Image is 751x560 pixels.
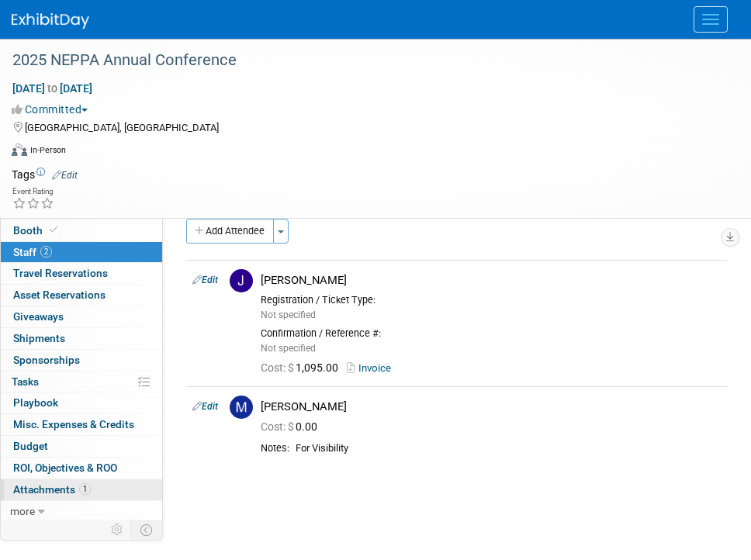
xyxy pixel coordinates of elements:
a: Shipments [1,328,162,349]
span: Giveaways [13,310,64,323]
a: Booth [1,220,162,241]
a: Attachments1 [1,479,162,500]
a: ROI, Objectives & ROO [1,458,162,479]
span: Misc. Expenses & Credits [13,418,134,430]
span: 2 [40,246,52,258]
a: Tasks [1,372,162,392]
a: Playbook [1,392,162,413]
a: Staff2 [1,242,162,263]
button: Add Attendee [186,219,274,244]
div: [PERSON_NAME] [261,273,722,288]
span: [DATE] [DATE] [12,81,93,95]
div: Confirmation / Reference #: [261,327,722,340]
img: ExhibitDay [12,13,89,29]
span: more [10,505,35,517]
span: Shipments [13,332,65,344]
a: Invoice [347,362,397,374]
span: Staff [13,246,52,258]
div: Event Rating [12,188,54,195]
img: J.jpg [230,269,253,292]
img: M.jpg [230,396,253,419]
td: Personalize Event Tab Strip [104,520,131,540]
a: Edit [52,170,78,181]
div: [PERSON_NAME] [261,399,722,414]
span: [GEOGRAPHIC_DATA], [GEOGRAPHIC_DATA] [25,122,219,133]
div: In-Person [29,144,66,156]
a: Sponsorships [1,350,162,371]
span: Cost: $ [261,361,296,374]
div: For Visibility [296,442,722,455]
span: 1 [79,483,91,495]
a: Edit [192,401,218,412]
button: Menu [694,6,728,33]
a: more [1,501,162,522]
a: Travel Reservations [1,263,162,284]
span: Budget [13,440,48,452]
span: Travel Reservations [13,267,108,279]
div: Registration / Ticket Type: [261,294,722,306]
div: Event Format [12,141,732,164]
button: Committed [12,102,94,117]
span: 0.00 [261,420,324,433]
a: Edit [192,275,218,285]
div: Notes: [261,442,289,455]
span: ROI, Objectives & ROO [13,461,117,474]
a: Giveaways [1,306,162,327]
span: Attachments [13,483,91,496]
i: Booth reservation complete [50,226,57,234]
div: 2025 NEPPA Annual Conference [7,47,720,74]
span: Tasks [12,375,39,388]
span: Asset Reservations [13,289,106,301]
span: 1,095.00 [261,361,344,374]
a: Misc. Expenses & Credits [1,414,162,435]
td: Toggle Event Tabs [131,520,163,540]
span: Not specified [261,343,316,354]
span: Playbook [13,396,58,409]
span: Cost: $ [261,420,296,433]
span: to [45,82,60,95]
span: Not specified [261,309,316,320]
img: Format-Inperson.png [12,143,27,156]
a: Asset Reservations [1,285,162,306]
td: Tags [12,167,78,182]
span: Sponsorships [13,354,80,366]
span: Booth [13,224,61,237]
a: Budget [1,436,162,457]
